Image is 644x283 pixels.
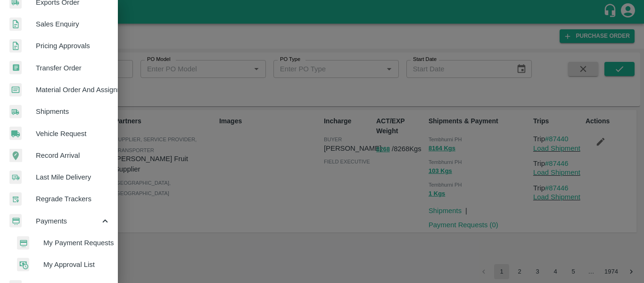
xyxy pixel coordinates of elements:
span: Vehicle Request [36,129,110,139]
img: payment [9,214,22,228]
img: vehicle [9,127,22,140]
img: centralMaterial [9,83,22,97]
span: Payments [36,216,100,226]
img: payment [17,236,29,250]
span: My Payment Requests [43,238,110,248]
span: Last Mile Delivery [36,172,110,182]
span: Transfer Order [36,63,110,73]
img: approval [17,257,29,272]
span: Sales Enquiry [36,19,110,29]
a: paymentMy Payment Requests [8,232,118,254]
span: Pricing Approvals [36,41,110,51]
span: Regrade Trackers [36,194,110,204]
span: Shipments [36,106,110,117]
img: recordArrival [9,149,22,162]
span: Record Arrival [36,150,110,161]
img: whTracker [9,192,22,206]
span: Material Order And Assignment [36,85,110,95]
img: sales [9,17,22,31]
img: shipments [9,105,22,119]
img: whTransfer [9,61,22,75]
a: approvalMy Approval List [8,254,118,275]
img: sales [9,39,22,53]
span: My Approval List [43,259,110,270]
img: delivery [9,171,22,184]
